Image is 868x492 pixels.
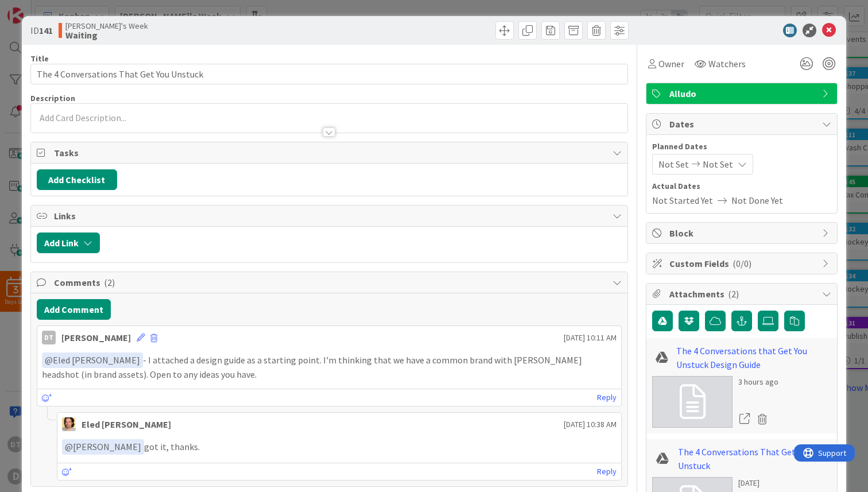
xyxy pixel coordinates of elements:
[597,390,617,405] a: Reply
[703,157,733,171] span: Not Set
[82,417,171,431] div: Eled [PERSON_NAME]
[564,332,617,344] span: [DATE] 10:11 AM
[54,209,607,223] span: Links
[669,117,816,131] span: Dates
[54,276,607,289] span: Comments
[658,157,689,171] span: Not Set
[65,441,73,452] span: @
[30,53,49,64] label: Title
[708,57,746,71] span: Watchers
[37,233,100,253] button: Add Link
[45,354,53,366] span: @
[30,93,75,103] span: Description
[669,257,816,270] span: Custom Fields
[731,193,783,207] span: Not Done Yet
[728,288,739,300] span: ( 2 )
[597,464,617,479] a: Reply
[678,445,832,472] a: The 4 Conversations That Get You Unstuck
[738,376,778,388] div: 3 hours ago
[65,441,141,452] span: [PERSON_NAME]
[669,287,816,301] span: Attachments
[65,30,148,40] b: Waiting
[104,277,115,288] span: ( 2 )
[738,477,772,489] div: [DATE]
[658,57,684,71] span: Owner
[62,417,76,431] img: EC
[564,419,617,431] span: [DATE] 10:38 AM
[45,354,140,366] span: Eled [PERSON_NAME]
[738,412,751,427] a: Open
[37,299,111,320] button: Add Comment
[42,352,617,381] p: - I attached a design guide as a starting point. I'm thinking that we have a common brand with [P...
[30,24,53,37] span: ID
[65,21,148,30] span: [PERSON_NAME]'s Week
[652,193,713,207] span: Not Started Yet
[42,331,56,344] div: DT
[652,180,831,192] span: Actual Dates
[37,169,117,190] button: Add Checklist
[54,146,607,160] span: Tasks
[676,344,831,371] a: The 4 Conversations that Get You Unstuck Design Guide
[733,258,751,269] span: ( 0/0 )
[30,64,628,84] input: type card name here...
[24,2,52,16] span: Support
[652,141,831,153] span: Planned Dates
[39,25,53,36] b: 141
[61,331,131,344] div: [PERSON_NAME]
[62,439,617,455] p: got it, thanks.
[669,226,816,240] span: Block
[669,87,816,100] span: Alludo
